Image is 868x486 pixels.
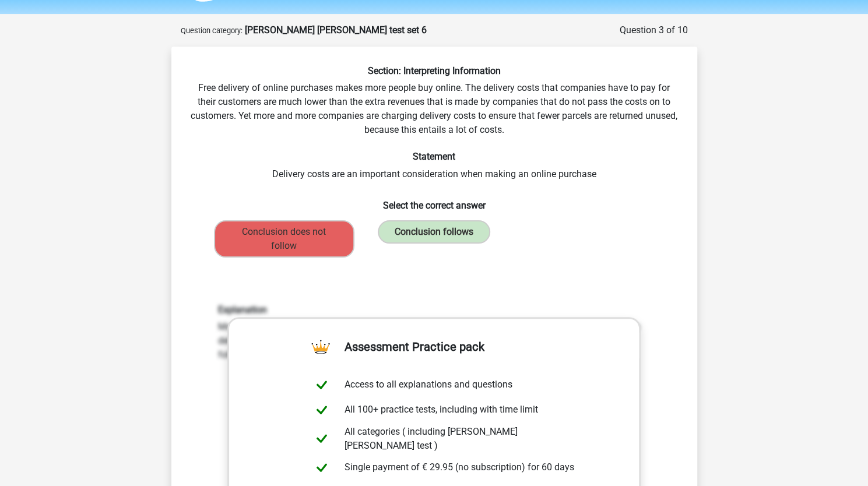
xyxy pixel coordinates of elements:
[181,26,243,35] small: Question category:
[245,24,427,36] strong: [PERSON_NAME] [PERSON_NAME] test set 6
[190,65,679,76] h6: Section: Interpreting Information
[190,191,679,211] h6: Select the correct answer
[218,304,651,315] h6: Explanation
[214,220,354,258] label: Conclusion does not follow
[378,220,490,244] label: Conclusion follows
[190,151,679,162] h6: Statement
[620,23,688,37] div: Question 3 of 10
[209,304,659,362] div: More people are turning to online purchases with free delivery, this means that whether or not to...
